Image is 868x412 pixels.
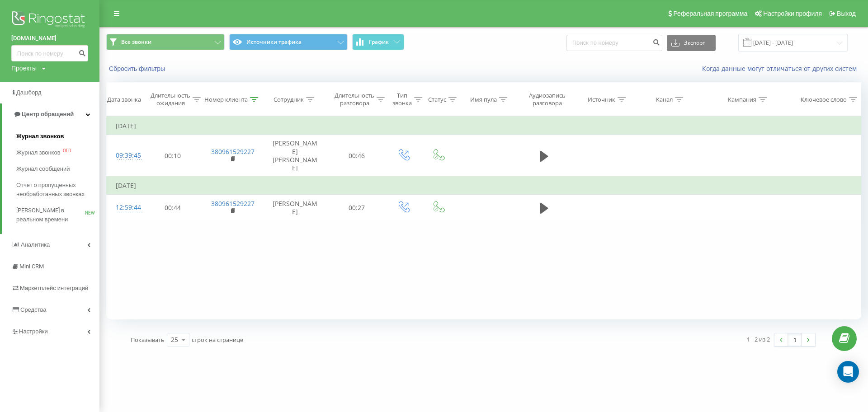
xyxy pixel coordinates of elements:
[11,45,88,61] input: Поиск по номеру
[229,34,348,50] button: Источники трафика
[107,117,861,135] td: [DATE]
[335,92,374,107] div: Длительность разговора
[116,199,135,216] div: 12:59:44
[16,202,99,228] a: [PERSON_NAME] в реальном времениNEW
[16,206,85,224] span: [PERSON_NAME] в реальном времени
[106,65,170,73] button: Сбросить фильтры
[763,10,822,17] span: Настройки профиля
[673,10,747,17] span: Реферальная программа
[19,263,44,270] span: Mini CRM
[21,241,50,248] span: Аналитика
[11,34,88,43] a: [DOMAIN_NAME]
[144,195,202,221] td: 00:44
[16,145,99,161] a: Журнал звонковOLD
[428,96,446,103] div: Статус
[801,96,847,103] div: Ключевое слово
[588,96,615,103] div: Источник
[106,34,225,50] button: Все звонки
[11,9,88,32] img: Ringostat logo
[566,35,662,51] input: Поиск по номеру
[151,92,190,107] div: Длительность ожидания
[211,199,255,208] a: 380961529227
[16,177,99,202] a: Отчет о пропущенных необработанных звонках
[524,92,570,107] div: Аудиозапись разговора
[16,148,61,157] span: Журнал звонков
[131,336,165,344] span: Показывать
[656,96,673,103] div: Канал
[20,306,47,313] span: Средства
[2,103,99,125] a: Центр обращений
[144,135,202,177] td: 00:10
[16,181,95,199] span: Отчет о пропущенных необработанных звонках
[728,96,756,103] div: Кампания
[16,161,99,177] a: Журнал сообщений
[20,285,88,291] span: Маркетплейс интеграций
[16,128,99,145] a: Журнал звонков
[211,147,255,156] a: 380961529227
[121,38,151,46] span: Все звонки
[16,132,64,141] span: Журнал звонков
[263,195,328,221] td: [PERSON_NAME]
[837,361,859,383] div: Open Intercom Messenger
[747,335,770,344] div: 1 - 2 из 2
[19,328,48,335] span: Настройки
[352,34,404,50] button: График
[22,111,74,117] span: Центр обращений
[667,35,716,51] button: Экспорт
[274,96,304,103] div: Сотрудник
[788,333,802,346] a: 1
[204,96,248,103] div: Номер клиента
[470,96,497,103] div: Имя пула
[171,335,178,344] div: 25
[107,177,861,195] td: [DATE]
[837,10,856,17] span: Выход
[328,195,386,221] td: 00:27
[328,135,386,177] td: 00:46
[11,64,37,73] div: Проекты
[16,89,42,96] span: Дашборд
[107,96,141,103] div: Дата звонка
[16,164,70,173] span: Журнал сообщений
[392,92,412,107] div: Тип звонка
[702,64,861,73] a: Когда данные могут отличаться от других систем
[369,39,389,45] span: График
[192,336,243,344] span: строк на странице
[116,147,135,164] div: 09:39:45
[263,135,328,177] td: [PERSON_NAME] [PERSON_NAME]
